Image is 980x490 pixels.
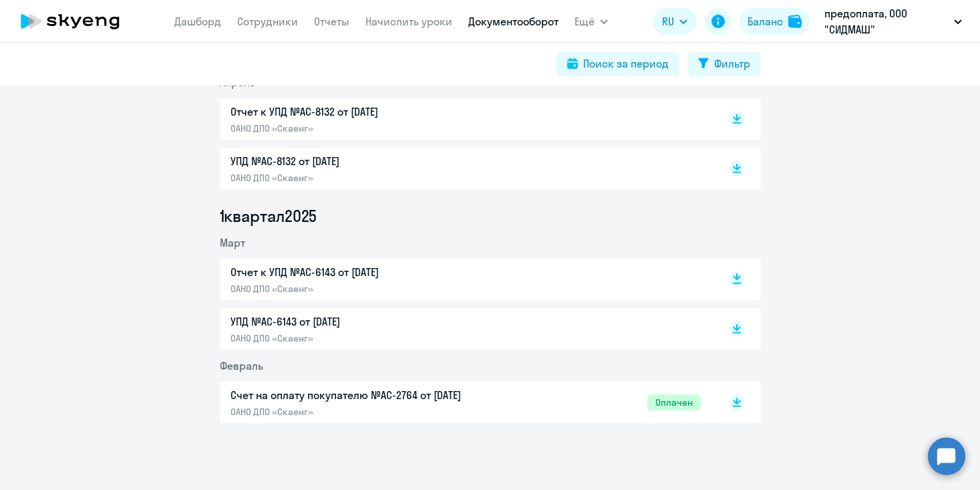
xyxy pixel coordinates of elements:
[230,406,511,418] p: ОАНО ДПО «Скаенг»
[818,5,969,37] button: предоплата, ООО "СИДМАШ"
[230,387,701,418] a: Счет на оплату покупателю №AC-2764 от [DATE]ОАНО ДПО «Скаенг»Оплачен
[237,15,298,28] a: Сотрудники
[468,15,558,28] a: Документооборот
[220,205,761,227] li: 1 квартал 2025
[230,283,511,295] p: ОАНО ДПО «Скаенг»
[687,52,761,76] button: Фильтр
[556,52,679,76] button: Поиск за период
[647,394,701,410] span: Оплачен
[583,55,669,72] div: Поиск за период
[174,15,221,28] a: Дашборд
[230,332,511,344] p: ОАНО ДПО «Скаенг»
[220,359,263,372] span: Февраль
[230,172,511,184] p: ОАНО ДПО «Скаенг»
[575,13,595,29] span: Ещё
[314,15,349,28] a: Отчеты
[230,264,701,295] a: Отчет к УПД №AC-6143 от [DATE]ОАНО ДПО «Скаенг»
[740,8,810,35] button: Балансbalance
[230,104,701,134] a: Отчет к УПД №AC-8132 от [DATE]ОАНО ДПО «Скаенг»
[662,13,674,29] span: RU
[365,15,452,28] a: Начислить уроки
[230,314,511,330] p: УПД №AC-6143 от [DATE]
[230,104,511,120] p: Отчет к УПД №AC-8132 от [DATE]
[824,5,949,37] p: предоплата, ООО "СИДМАШ"
[788,15,802,28] img: balance
[220,236,245,249] span: Март
[230,153,701,184] a: УПД №AC-8132 от [DATE]ОАНО ДПО «Скаенг»
[575,8,608,35] button: Ещё
[230,264,511,280] p: Отчет к УПД №AC-6143 от [DATE]
[230,122,511,134] p: ОАНО ДПО «Скаенг»
[748,13,783,29] div: Баланс
[714,55,750,72] div: Фильтр
[653,8,697,35] button: RU
[230,314,701,344] a: УПД №AC-6143 от [DATE]ОАНО ДПО «Скаенг»
[230,387,511,403] p: Счет на оплату покупателю №AC-2764 от [DATE]
[230,153,511,169] p: УПД №AC-8132 от [DATE]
